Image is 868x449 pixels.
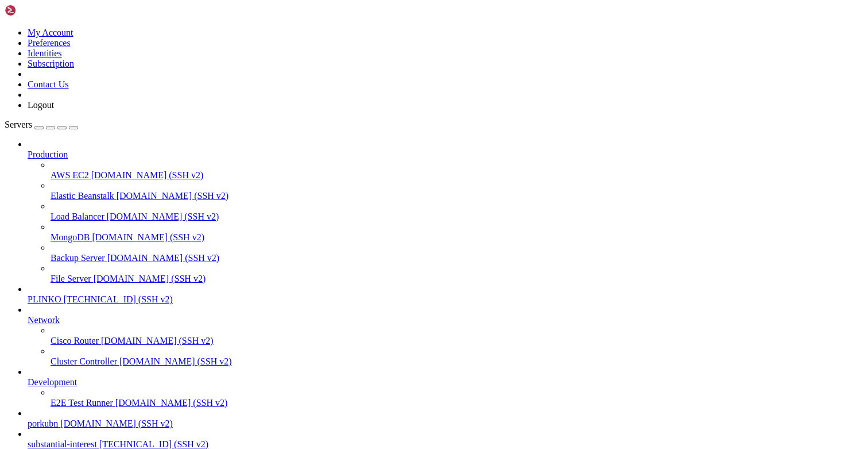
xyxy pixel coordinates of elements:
[28,284,863,305] li: PLINKO [TECHNICAL_ID] (SSH v2)
[51,170,89,180] span: AWS EC2
[51,398,113,408] span: E2E Test Runner
[51,191,863,201] a: Elastic Beanstalk [DOMAIN_NAME] (SSH v2)
[5,120,32,129] span: Servers
[51,387,863,408] li: E2E Test Runner [DOMAIN_NAME] (SSH v2)
[28,419,863,429] a: porkubn [DOMAIN_NAME] (SSH v2)
[51,243,863,263] li: Backup Server [DOMAIN_NAME] (SSH v2)
[51,191,114,201] span: Elastic Beanstalk
[28,48,62,58] a: Identities
[117,191,229,201] span: [DOMAIN_NAME] (SSH v2)
[28,139,863,284] li: Production
[51,232,90,242] span: MongoDB
[51,222,863,243] li: MongoDB [DOMAIN_NAME] (SSH v2)
[51,356,863,367] a: Cluster Controller [DOMAIN_NAME] (SSH v2)
[107,212,219,221] span: [DOMAIN_NAME] (SSH v2)
[28,149,863,160] a: Production
[51,170,863,181] a: AWS EC2 [DOMAIN_NAME] (SSH v2)
[28,28,73,37] a: My Account
[28,419,58,428] span: porkubn
[64,294,173,304] span: [TECHNICAL_ID] (SSH v2)
[51,346,863,367] li: Cluster Controller [DOMAIN_NAME] (SSH v2)
[28,315,863,325] a: Network
[28,100,54,110] a: Logout
[51,356,117,366] span: Cluster Controller
[51,274,863,284] a: File Server [DOMAIN_NAME] (SSH v2)
[5,120,78,129] a: Servers
[28,79,69,89] a: Contact Us
[28,294,61,304] span: PLINKO
[51,336,99,346] span: Cisco Router
[92,232,204,242] span: [DOMAIN_NAME] (SSH v2)
[5,5,71,16] img: Shellngn
[28,377,77,387] span: Development
[107,253,220,263] span: [DOMAIN_NAME] (SSH v2)
[101,336,214,346] span: [DOMAIN_NAME] (SSH v2)
[91,170,204,180] span: [DOMAIN_NAME] (SSH v2)
[28,377,863,387] a: Development
[99,439,208,449] span: [TECHNICAL_ID] (SSH v2)
[51,253,105,263] span: Backup Server
[28,38,71,48] a: Preferences
[51,160,863,181] li: AWS EC2 [DOMAIN_NAME] (SSH v2)
[51,325,863,346] li: Cisco Router [DOMAIN_NAME] (SSH v2)
[51,201,863,222] li: Load Balancer [DOMAIN_NAME] (SSH v2)
[51,212,863,222] a: Load Balancer [DOMAIN_NAME] (SSH v2)
[119,356,232,366] span: [DOMAIN_NAME] (SSH v2)
[51,253,863,263] a: Backup Server [DOMAIN_NAME] (SSH v2)
[28,439,97,449] span: substantial-interest
[51,232,863,243] a: MongoDB [DOMAIN_NAME] (SSH v2)
[28,294,863,305] a: PLINKO [TECHNICAL_ID] (SSH v2)
[28,305,863,367] li: Network
[51,181,863,201] li: Elastic Beanstalk [DOMAIN_NAME] (SSH v2)
[28,149,68,159] span: Production
[51,212,104,221] span: Load Balancer
[51,398,863,408] a: E2E Test Runner [DOMAIN_NAME] (SSH v2)
[28,315,60,325] span: Network
[51,336,863,346] a: Cisco Router [DOMAIN_NAME] (SSH v2)
[60,419,173,428] span: [DOMAIN_NAME] (SSH v2)
[51,274,91,283] span: File Server
[115,398,228,408] span: [DOMAIN_NAME] (SSH v2)
[28,59,74,68] a: Subscription
[28,367,863,408] li: Development
[94,274,206,283] span: [DOMAIN_NAME] (SSH v2)
[28,408,863,429] li: porkubn [DOMAIN_NAME] (SSH v2)
[51,263,863,284] li: File Server [DOMAIN_NAME] (SSH v2)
